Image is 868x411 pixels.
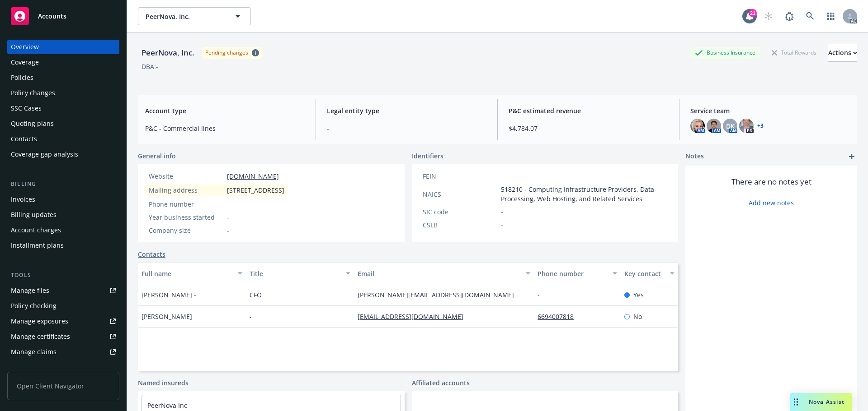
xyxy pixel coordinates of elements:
a: Quoting plans [7,116,119,131]
div: Pending changes [205,49,248,56]
a: Search [801,7,819,25]
div: Website [149,171,223,181]
a: Coverage [7,55,119,69]
a: Accounts [7,4,119,29]
div: Policies [11,70,33,85]
span: Pending changes [202,47,263,58]
button: Phone number [534,263,620,284]
span: - [227,226,229,235]
div: NAICS [423,189,497,199]
a: Manage exposures [7,314,119,328]
div: DBA: - [142,62,158,71]
div: Manage BORs [11,360,53,374]
div: Email [358,269,520,278]
div: PeerNova, Inc. [138,47,198,59]
div: Coverage [11,55,39,69]
a: Policy checking [7,299,119,313]
div: Title [250,269,340,278]
span: Open Client Navigator [7,372,119,400]
button: Nova Assist [790,393,852,411]
div: Manage claims [11,345,57,359]
div: Full name [142,269,232,278]
span: P&C - Commercial lines [145,124,305,133]
button: PeerNova, Inc. [138,7,251,25]
button: Actions [828,44,857,62]
div: Phone number [149,199,223,209]
a: Add new notes [749,198,794,208]
a: Invoices [7,192,119,207]
div: Phone number [538,269,607,278]
div: Billing updates [11,208,57,222]
span: - [327,124,486,133]
span: Accounts [38,13,66,20]
div: Tools [7,271,119,280]
div: Quoting plans [11,116,54,131]
div: Policy changes [11,86,55,100]
span: Yes [633,290,644,300]
button: Title [246,263,354,284]
span: [PERSON_NAME] - [142,290,196,300]
a: Manage BORs [7,360,119,374]
span: No [633,312,642,321]
span: Identifiers [412,151,443,161]
div: Manage exposures [11,314,68,328]
a: Contacts [138,249,165,259]
span: $4,784.07 [509,124,668,133]
div: Mailing address [149,185,223,195]
div: Billing [7,180,119,189]
a: Billing updates [7,208,119,222]
a: Overview [7,40,119,54]
a: Start snowing [759,7,778,25]
span: - [227,212,229,222]
div: SIC code [423,207,497,217]
div: Manage files [11,283,49,298]
a: Account charges [7,223,119,237]
span: 518210 - Computing Infrastructure Providers, Data Processing, Web Hosting, and Related Services [501,185,668,203]
span: [PERSON_NAME] [142,312,192,321]
a: [DOMAIN_NAME] [227,172,279,180]
span: There are no notes yet [731,176,811,187]
a: SSC Cases [7,101,119,115]
div: Installment plans [11,238,64,253]
a: [EMAIL_ADDRESS][DOMAIN_NAME] [358,312,471,321]
a: +3 [757,123,764,129]
div: Business Insurance [690,47,760,58]
button: Full name [138,263,246,284]
span: P&C estimated revenue [509,106,668,115]
span: Notes [685,151,704,162]
a: Affiliated accounts [412,378,470,388]
a: [PERSON_NAME][EMAIL_ADDRESS][DOMAIN_NAME] [358,291,521,299]
div: SSC Cases [11,101,42,115]
img: photo [739,119,754,133]
img: photo [707,119,721,133]
a: Contacts [7,132,119,146]
a: Switch app [822,7,840,25]
a: Policy changes [7,86,119,100]
span: CFO [250,290,262,300]
div: FEIN [423,171,497,181]
div: Actions [828,44,857,61]
a: - [538,291,547,299]
span: - [250,312,252,321]
div: Total Rewards [767,47,821,58]
span: - [501,220,503,230]
a: PeerNova Inc [147,401,187,410]
span: Legal entity type [327,106,486,115]
span: Nova Assist [809,398,844,406]
div: Year business started [149,212,223,222]
span: [STREET_ADDRESS] [227,185,284,195]
span: PeerNova, Inc. [146,12,224,21]
span: - [501,207,503,217]
span: - [501,171,503,181]
div: Key contact [624,269,665,278]
a: Coverage gap analysis [7,147,119,162]
img: photo [690,119,705,133]
a: 6694007818 [538,312,581,321]
a: Manage files [7,283,119,298]
div: 21 [749,9,757,17]
div: CSLB [423,220,497,230]
span: Service team [690,106,850,115]
span: - [227,199,229,209]
span: Account type [145,106,305,115]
